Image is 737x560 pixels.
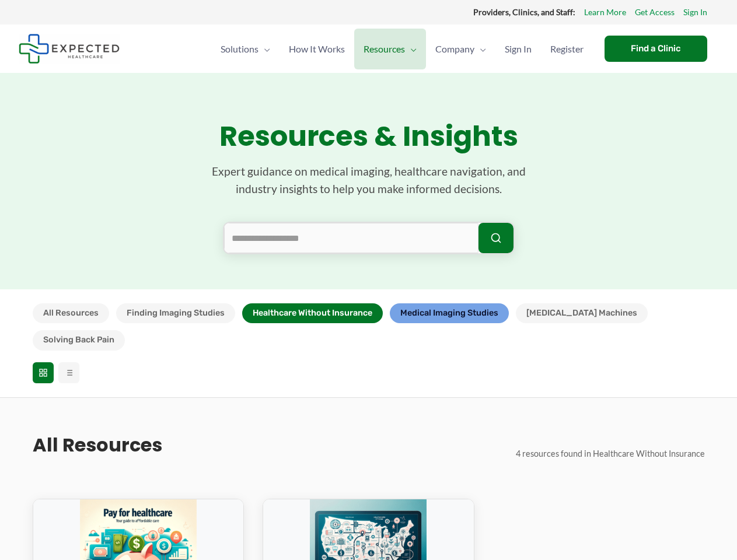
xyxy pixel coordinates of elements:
a: Get Access [635,5,675,20]
span: Company [435,29,474,69]
strong: Providers, Clinics, and Staff: [473,7,575,17]
button: Medical Imaging Studies [390,303,509,323]
button: All Resources [33,303,109,323]
span: Solutions [221,29,259,69]
a: ResourcesMenu Toggle [354,29,426,69]
nav: Primary Site Navigation [211,29,593,69]
span: Menu Toggle [474,29,486,69]
button: Finding Imaging Studies [116,303,235,323]
a: Sign In [683,5,707,20]
span: 4 resources found in Healthcare Without Insurance [516,449,705,459]
img: Expected Healthcare Logo - side, dark font, small [19,34,120,64]
span: Resources [364,29,405,69]
a: Sign In [495,29,541,69]
span: Menu Toggle [259,29,270,69]
a: How It Works [280,29,354,69]
span: Sign In [505,29,532,69]
button: Solving Back Pain [33,330,125,350]
a: SolutionsMenu Toggle [211,29,280,69]
span: Menu Toggle [405,29,417,69]
h2: All Resources [33,433,162,457]
a: CompanyMenu Toggle [426,29,495,69]
span: How It Works [289,29,345,69]
a: Find a Clinic [605,36,707,62]
button: [MEDICAL_DATA] Machines [516,303,648,323]
span: Register [550,29,584,69]
p: Expert guidance on medical imaging, healthcare navigation, and industry insights to help you make... [194,163,544,198]
button: Healthcare Without Insurance [242,303,383,323]
a: Learn More [584,5,626,20]
a: Register [541,29,593,69]
h1: Resources & Insights [33,120,705,153]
